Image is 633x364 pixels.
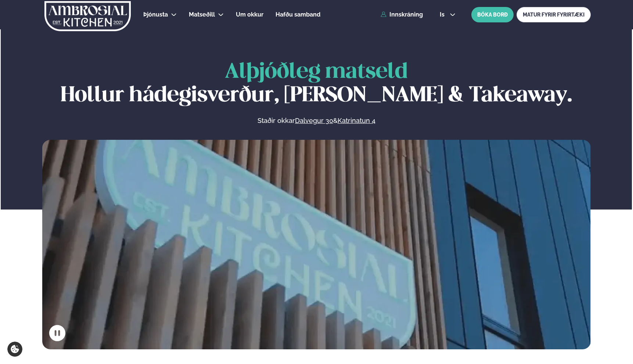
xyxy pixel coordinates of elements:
a: Þjónusta [143,10,168,19]
span: Matseðill [189,11,215,18]
p: Staðir okkar & [177,116,455,125]
h1: Hollur hádegisverður, [PERSON_NAME] & Takeaway. [42,61,591,108]
a: Um okkur [236,10,263,19]
a: Cookie settings [7,342,22,357]
a: MATUR FYRIR FYRIRTÆKI [517,7,591,22]
button: is [434,12,461,18]
span: Um okkur [236,11,263,18]
a: Innskráning [381,11,423,18]
a: Matseðill [189,10,215,19]
span: Alþjóðleg matseld [225,62,408,82]
a: Dalvegur 30 [295,116,333,125]
button: BÓKA BORÐ [471,7,514,22]
img: logo [44,1,132,31]
span: is [440,12,447,18]
a: Katrinatun 4 [338,116,375,125]
span: Hafðu samband [276,11,320,18]
a: Hafðu samband [276,10,320,19]
span: Þjónusta [143,11,168,18]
